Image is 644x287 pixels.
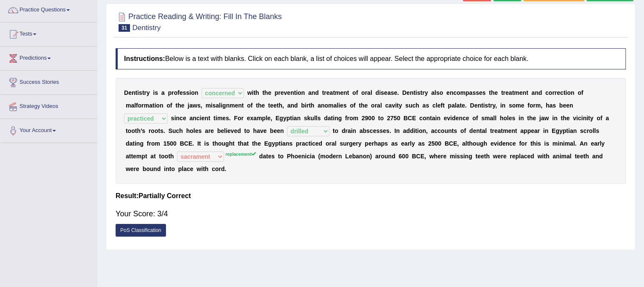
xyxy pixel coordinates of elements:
[365,102,368,109] b: e
[283,115,287,121] b: y
[436,89,439,96] b: s
[376,89,379,96] b: d
[423,102,426,109] b: a
[132,24,160,32] small: Dentistry
[277,102,279,109] b: t
[405,102,409,109] b: s
[387,89,391,96] b: a
[310,115,314,121] b: u
[328,115,331,121] b: a
[536,102,541,109] b: m
[479,89,482,96] b: e
[170,102,172,109] b: f
[495,89,498,96] b: e
[546,102,550,109] b: h
[287,89,290,96] b: e
[399,102,402,109] b: y
[371,102,375,109] b: o
[432,102,436,109] b: c
[456,89,460,96] b: o
[201,102,202,109] b: ,
[189,89,191,96] b: i
[482,89,486,96] b: s
[361,102,365,109] b: h
[268,102,270,109] b: t
[559,102,563,109] b: b
[216,102,219,109] b: a
[247,115,250,121] b: e
[333,102,337,109] b: a
[305,102,307,109] b: i
[549,102,553,109] b: a
[514,89,519,96] b: m
[175,102,177,109] b: t
[242,102,244,109] b: t
[213,115,216,121] b: t
[131,102,134,109] b: a
[219,102,221,109] b: l
[552,89,554,96] b: r
[290,102,294,109] b: n
[541,102,542,109] b: ,
[201,115,205,121] b: e
[381,89,384,96] b: s
[156,102,160,109] b: o
[217,115,222,121] b: m
[343,102,347,109] b: s
[370,89,372,96] b: l
[333,115,334,121] b: i
[296,89,298,96] b: i
[279,115,283,121] b: g
[462,102,465,109] b: e
[308,89,312,96] b: a
[535,89,539,96] b: n
[132,89,135,96] b: n
[298,89,301,96] b: o
[238,115,241,121] b: o
[331,115,333,121] b: t
[564,89,566,96] b: t
[290,89,294,96] b: n
[254,89,256,96] b: t
[446,89,450,96] b: e
[119,24,130,32] span: 31
[161,89,165,96] b: a
[533,102,535,109] b: r
[226,102,230,109] b: n
[124,89,128,96] b: D
[294,89,296,96] b: t
[284,89,287,96] b: v
[124,55,165,62] b: Instructions:
[340,89,343,96] b: e
[152,102,155,109] b: t
[397,89,399,96] b: .
[512,102,516,109] b: o
[321,102,325,109] b: n
[328,102,333,109] b: m
[205,102,210,109] b: m
[333,89,335,96] b: t
[312,89,315,96] b: n
[422,89,424,96] b: r
[251,102,253,109] b: f
[241,115,243,121] b: r
[361,89,365,96] b: o
[176,115,180,121] b: n
[180,115,183,121] b: c
[352,89,356,96] b: o
[329,89,333,96] b: a
[267,115,271,121] b: e
[324,102,328,109] b: o
[139,89,142,96] b: s
[324,115,328,121] b: d
[0,95,97,116] a: Strategy Videos
[569,102,573,109] b: n
[539,89,542,96] b: d
[326,89,330,96] b: e
[335,89,340,96] b: m
[174,115,176,121] b: i
[500,102,502,109] b: i
[134,102,136,109] b: l
[442,102,445,109] b: t
[379,89,381,96] b: i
